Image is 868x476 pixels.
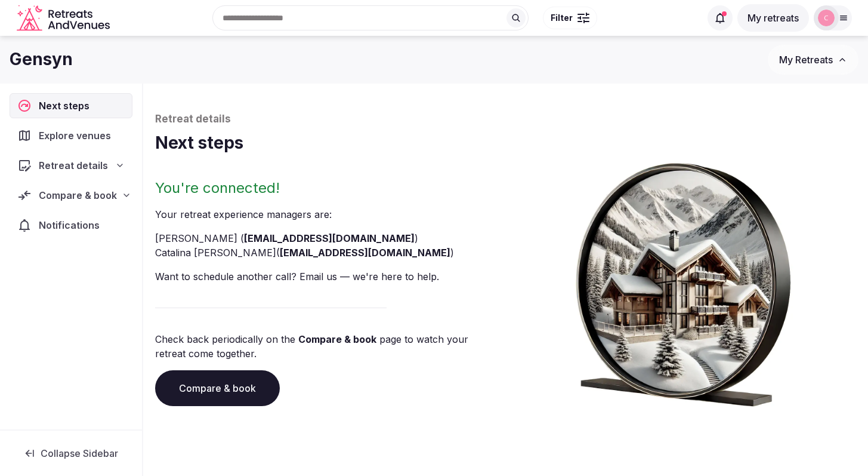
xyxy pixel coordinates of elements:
[39,218,104,232] span: Notifications
[779,54,833,66] span: My Retreats
[39,188,117,202] span: Compare & book
[155,370,280,406] a: Compare & book
[298,333,376,345] a: Compare & book
[768,45,858,75] button: My Retreats
[155,207,501,222] p: Your retreat experience manager s are :
[39,99,94,113] span: Next steps
[155,245,501,260] li: Catalina [PERSON_NAME] ( )
[39,128,116,143] span: Explore venues
[17,5,112,32] svg: Retreats and Venues company logo
[551,12,573,24] span: Filter
[155,231,501,245] li: [PERSON_NAME] ( )
[558,155,809,407] img: Winter chalet retreat in picture frame
[39,158,108,173] span: Retreat details
[155,131,856,155] h1: Next steps
[155,179,501,198] h2: You're connected!
[155,112,856,127] p: Retreat details
[155,332,501,361] p: Check back periodically on the page to watch your retreat come together.
[10,440,132,466] button: Collapse Sidebar
[818,10,835,26] img: chloe-6695
[10,123,132,148] a: Explore venues
[543,7,597,29] button: Filter
[10,93,132,118] a: Next steps
[737,12,809,24] a: My retreats
[737,4,809,32] button: My retreats
[41,447,118,459] span: Collapse Sidebar
[244,232,415,244] a: [EMAIL_ADDRESS][DOMAIN_NAME]
[17,5,112,32] a: Visit the homepage
[10,213,132,238] a: Notifications
[155,269,501,284] p: Want to schedule another call? Email us — we're here to help.
[10,48,73,71] h1: Gensyn
[280,247,450,259] a: [EMAIL_ADDRESS][DOMAIN_NAME]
